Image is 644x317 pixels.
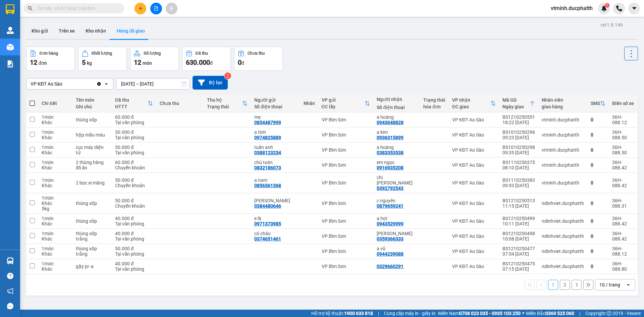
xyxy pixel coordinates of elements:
[545,311,574,316] strong: 0369 525 060
[612,198,634,209] div: 36H-088.31
[612,177,634,188] div: 36H-088.42
[204,95,251,112] th: Toggle SortBy
[502,203,535,209] div: 11:15 [DATE]
[599,281,620,288] div: 10 / trang
[7,60,14,67] img: solution-icon
[115,129,153,135] div: 30.000 đ
[26,47,75,71] button: Đơn hàng12đơn
[76,132,108,138] div: hộp mẫu máu
[53,23,80,39] button: Trên xe
[115,135,153,140] div: Tại văn phòng
[612,114,634,125] div: 36H-088.12
[254,183,281,188] div: 0856561368
[502,251,535,257] div: 07:54 [DATE]
[502,165,535,170] div: 08:10 [DATE]
[42,206,69,211] div: 5 kg
[150,3,162,14] button: file-add
[7,44,14,51] img: warehouse-icon
[254,221,281,226] div: 0971373985
[76,145,108,155] div: cục máy diện tử
[42,145,69,150] div: 1 món
[37,5,116,12] input: Tìm tên, số ĐT hoặc mã đơn
[591,132,605,138] div: 0
[502,266,535,272] div: 07:15 [DATE]
[76,201,108,206] div: thùng xốp
[76,117,108,122] div: thùng xốp
[115,165,153,170] div: Chuyển khoản
[542,147,584,153] div: vtminh.ducphatth
[542,117,584,122] div: vtminh.ducphatth
[502,261,535,266] div: BS1210250475
[452,201,496,206] div: VP KĐT Ao Sào
[377,216,417,221] div: a hợi
[42,150,69,155] div: Khác
[116,78,190,89] input: Select a date range.
[542,180,584,186] div: vtminh.ducphatth
[196,51,208,56] div: Đã thu
[254,198,297,203] div: trần hà
[76,180,108,186] div: 2 bọc xi măng
[254,97,297,103] div: Người gửi
[452,104,490,109] div: ĐC giao
[42,246,69,251] div: 1 món
[612,216,634,226] div: 36H-088.42
[322,201,370,206] div: VP Bỉm Sơn
[377,120,404,125] div: 0943648828
[254,231,297,236] div: cô châu
[115,97,148,103] div: Đã thu
[600,21,623,29] div: ver 1.8.146
[542,104,584,109] div: giao hàng
[344,311,373,316] strong: 1900 633 818
[377,198,417,203] div: c nguyên
[318,95,374,112] th: Toggle SortBy
[322,180,370,186] div: VP Bỉm Sơn
[207,104,242,109] div: Trạng thái
[234,47,283,71] button: Chưa thu0đ
[115,114,153,120] div: 60.000 đ
[115,231,153,236] div: 40.000 đ
[542,233,584,239] div: ndinhviet.ducphatth
[502,145,535,150] div: BS1010250298
[377,135,404,140] div: 0936315899
[193,76,228,90] button: Bộ lọc
[377,105,417,110] div: Số điện thoại
[591,162,605,168] div: 0
[591,264,605,269] div: 0
[42,120,69,125] div: Khác
[134,58,141,66] span: 12
[612,129,634,140] div: 36H-088.50
[7,257,14,264] img: warehouse-icon
[452,162,496,168] div: VP KĐT Ao Sào
[438,310,521,317] span: Miền Nam
[42,101,69,106] div: Chi tiết
[322,233,370,239] div: VP Bỉm Sơn
[322,264,370,269] div: VP Bỉm Sơn
[377,129,417,135] div: a kim
[42,183,69,188] div: Khác
[166,3,177,14] button: aim
[502,150,535,155] div: 09:35 [DATE]
[111,23,150,39] button: Hàng đã giao
[542,162,584,168] div: vtminh.ducphatth
[40,51,58,56] div: Đơn hàng
[115,150,153,155] div: Tại văn phòng
[104,81,109,87] svg: open
[76,104,108,109] div: Ghi chú
[26,23,53,39] button: Kho gửi
[138,6,143,11] span: plus
[587,95,609,112] th: Toggle SortBy
[42,261,69,266] div: 1 món
[591,233,605,239] div: 0
[542,201,584,206] div: ndinhviet.ducphatth
[143,60,152,66] span: món
[377,251,404,257] div: 0944239088
[42,236,69,242] div: Khác
[605,3,609,8] sup: 1
[591,147,605,153] div: 0
[63,81,64,87] input: Selected VP KĐT Ao Sào.
[76,218,108,224] div: thùng xốp
[378,310,379,317] span: |
[377,221,404,226] div: 0943529999
[377,186,404,191] div: 0392792543
[612,231,634,242] div: 36H-088.42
